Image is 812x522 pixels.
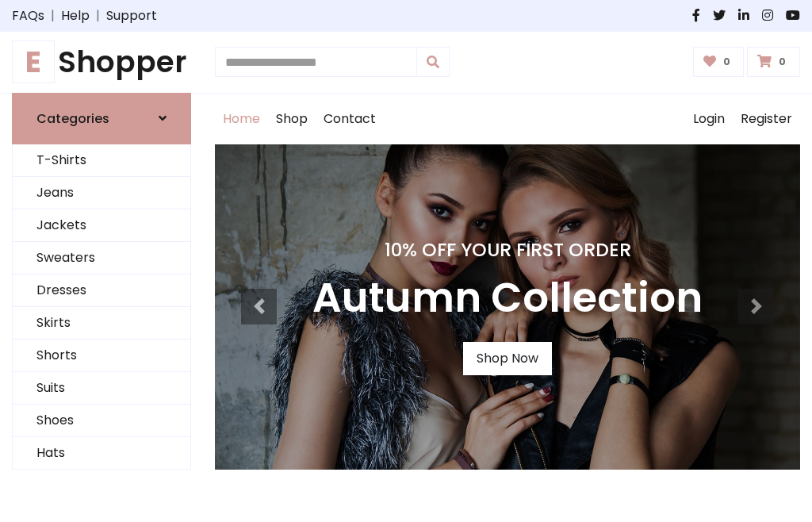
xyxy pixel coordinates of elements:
a: Sweaters [13,242,190,274]
h3: Autumn Collection [312,274,703,323]
a: Dresses [13,274,190,307]
a: Home [215,94,268,144]
h1: Shopper [12,44,191,80]
a: Support [106,6,157,25]
a: Login [685,94,733,144]
a: Categories [12,93,191,144]
span: | [90,6,106,25]
a: Contact [316,94,384,144]
a: Suits [13,372,190,405]
span: 0 [775,55,790,69]
span: E [12,40,55,83]
a: Shoes [13,405,190,437]
a: 0 [747,47,800,77]
a: Shorts [13,340,190,372]
a: 0 [693,47,745,77]
a: Register [733,94,800,144]
a: Jeans [13,177,190,209]
a: Shop [268,94,316,144]
a: Shop Now [463,342,552,375]
span: | [44,6,61,25]
a: Skirts [13,307,190,340]
a: T-Shirts [13,144,190,177]
a: EShopper [12,44,191,80]
h6: Categories [36,111,109,126]
span: 0 [719,55,734,69]
a: Hats [13,437,190,470]
a: Jackets [13,209,190,242]
a: Help [61,6,90,25]
h4: 10% Off Your First Order [312,239,703,261]
a: FAQs [12,6,44,25]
